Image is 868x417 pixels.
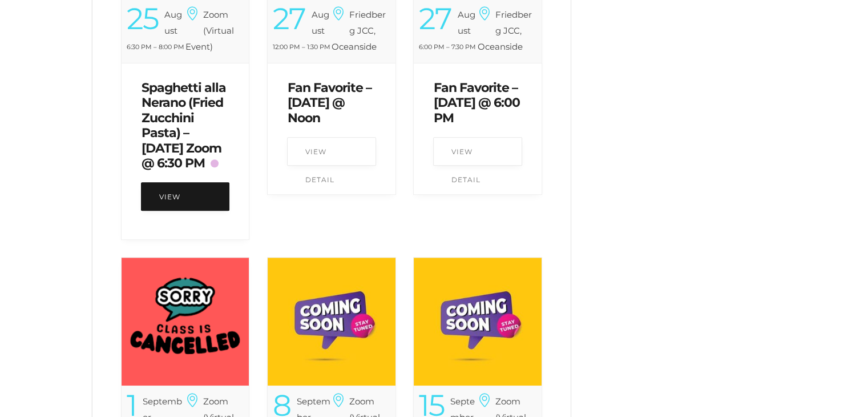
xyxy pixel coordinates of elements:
[127,39,185,55] div: 6:30 PM – 8:00 PM
[185,7,233,54] h6: Zoom (Virtual Event)
[419,7,451,30] div: 27
[141,182,230,211] a: View Detail
[419,394,444,417] div: 15
[127,7,158,30] div: 25
[458,7,475,38] div: August
[273,7,305,30] div: 27
[288,80,372,126] a: Fan Favorite – [DATE] @ Noon
[287,137,376,166] a: View Detail
[433,137,522,166] a: View Detail
[273,39,332,55] div: 12:00 PM – 1:30 PM
[434,80,520,126] a: Fan Favorite – [DATE] @ 6:00 PM
[142,80,226,171] a: Spaghetti alla Nerano (Fried Zucchini Pasta) – [DATE] Zoom @ 6:30 PM
[478,7,532,54] h6: Friedberg JCC, Oceanside
[419,39,478,55] div: 6:00 PM – 7:30 PM
[312,7,329,38] div: August
[332,7,386,54] h6: Friedberg JCC, Oceanside
[164,7,182,38] div: August
[127,394,136,417] div: 1
[273,394,290,417] div: 8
